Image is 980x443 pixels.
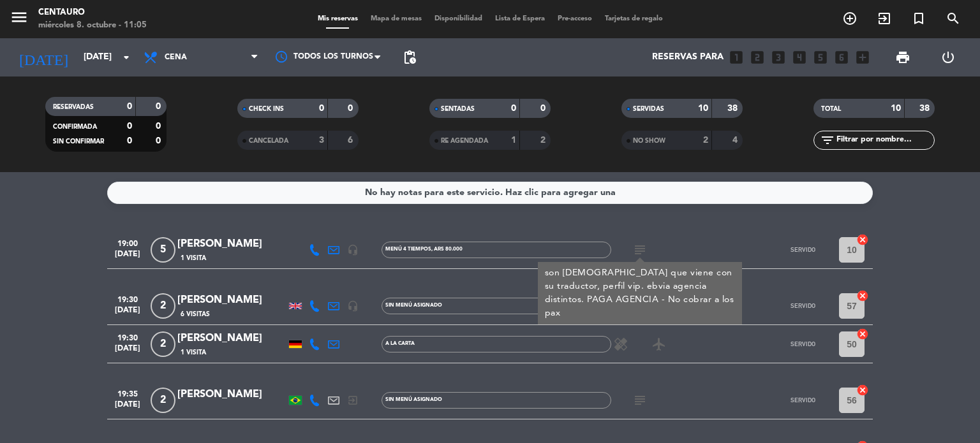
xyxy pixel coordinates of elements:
[177,292,286,309] div: [PERSON_NAME]
[728,49,745,66] i: looks_one
[127,122,132,131] strong: 0
[365,185,616,200] div: No hay notas para este servicio. Haz clic para agregar una
[177,236,286,252] div: [PERSON_NAME]
[833,49,850,66] i: looks_6
[348,136,355,145] strong: 6
[791,340,815,347] span: SERVIDO
[249,138,288,144] span: CANCELADA
[891,104,901,113] strong: 10
[632,242,648,258] i: subject
[732,136,740,145] strong: 4
[10,43,77,71] i: [DATE]
[842,11,857,26] i: add_circle_outline
[112,386,144,400] span: 19:35
[598,15,669,22] span: Tarjetas de regalo
[347,244,359,256] i: headset_mic
[441,138,488,144] span: RE AGENDADA
[151,388,175,413] span: 2
[127,136,132,145] strong: 0
[633,106,664,112] span: SERVIDAS
[348,104,355,113] strong: 0
[652,52,724,62] span: Reservas para
[698,104,708,113] strong: 10
[10,8,29,31] button: menu
[771,388,835,413] button: SERVIDO
[112,291,144,306] span: 19:30
[919,104,932,113] strong: 38
[10,8,29,27] i: menu
[940,50,956,65] i: power_settings_new
[311,15,364,22] span: Mis reservas
[651,337,667,352] i: airplanemode_active
[177,386,286,403] div: [PERSON_NAME]
[854,49,871,66] i: add_box
[385,397,442,402] span: Sin menú asignado
[319,104,324,113] strong: 0
[540,104,548,113] strong: 0
[53,124,97,130] span: CONFIRMADA
[441,106,475,112] span: SENTADAS
[53,104,94,110] span: RESERVADAS
[347,300,359,312] i: headset_mic
[856,289,869,302] i: cancel
[821,106,841,112] span: TOTAL
[38,6,147,19] div: Centauro
[181,253,206,263] span: 1 Visita
[771,331,835,357] button: SERVIDO
[551,15,598,22] span: Pre-acceso
[545,266,736,320] div: son [DEMOGRAPHIC_DATA] que viene con su traductor, perfil vip. ebvia agencia distintos. PAGA AGEN...
[385,303,442,308] span: Sin menú asignado
[151,293,175,319] span: 2
[820,133,835,148] i: filter_list
[127,102,132,111] strong: 0
[319,136,324,145] strong: 3
[249,106,284,112] span: CHECK INS
[112,344,144,359] span: [DATE]
[156,122,163,131] strong: 0
[633,138,665,144] span: NO SHOW
[632,393,648,408] i: subject
[877,11,892,26] i: exit_to_app
[38,19,147,32] div: miércoles 8. octubre - 11:05
[347,395,359,406] i: exit_to_app
[112,330,144,344] span: 19:30
[181,309,210,319] span: 6 Visitas
[511,136,516,145] strong: 1
[540,136,548,145] strong: 2
[791,49,808,66] i: looks_4
[812,49,829,66] i: looks_5
[151,237,175,263] span: 5
[791,302,815,309] span: SERVIDO
[489,15,551,22] span: Lista de Espera
[112,250,144,265] span: [DATE]
[156,136,163,145] strong: 0
[771,293,835,319] button: SERVIDO
[112,400,144,415] span: [DATE]
[613,337,628,352] i: healing
[428,15,489,22] span: Disponibilidad
[771,237,835,263] button: SERVIDO
[151,331,175,357] span: 2
[749,49,766,66] i: looks_two
[835,133,934,147] input: Filtrar por nombre...
[791,246,815,253] span: SERVIDO
[770,49,787,66] i: looks_3
[53,138,104,145] span: SIN CONFIRMAR
[911,11,926,26] i: turned_in_not
[177,330,286,347] div: [PERSON_NAME]
[112,235,144,250] span: 19:00
[112,306,144,321] span: [DATE]
[925,38,970,76] div: LOG OUT
[402,50,417,65] span: pending_actions
[119,50,134,65] i: arrow_drop_down
[791,396,815,403] span: SERVIDO
[156,102,163,111] strong: 0
[856,233,869,246] i: cancel
[511,104,516,113] strong: 0
[181,347,206,358] span: 1 Visita
[946,11,961,26] i: search
[895,50,910,65] span: print
[364,15,428,22] span: Mapa de mesas
[856,384,869,396] i: cancel
[431,247,463,252] span: , ARS 80.000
